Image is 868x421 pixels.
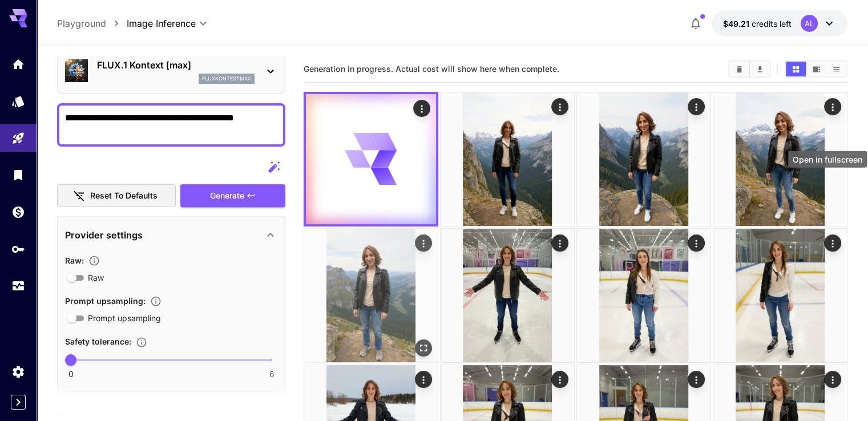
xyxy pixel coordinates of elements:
[269,369,274,380] span: 6
[688,234,705,252] div: Actions
[11,205,25,219] div: Wallet
[57,17,127,30] nav: breadcrumb
[441,92,574,226] img: Z
[304,64,559,74] span: Generation in progress. Actual cost will show here when complete.
[68,369,74,380] span: 0
[712,10,847,37] button: $49.20902AL
[752,19,792,29] span: credits left
[413,100,430,117] div: Actions
[11,57,25,71] div: Home
[824,371,841,388] div: Actions
[785,60,847,78] div: Show media in grid viewShow media in video viewShow media in list view
[180,184,285,208] button: Generate
[826,62,846,76] button: Show media in list view
[577,92,710,226] img: 2Q==
[57,184,176,208] button: Reset to defaults
[65,256,84,265] span: Raw :
[415,339,432,356] div: Open in fullscreen
[304,229,438,362] img: Z
[441,229,574,362] img: 2Q==
[210,189,244,203] span: Generate
[202,75,251,83] p: fluxkontextmax
[551,98,568,115] div: Actions
[146,295,166,307] button: Enables automatic enhancement and expansion of the input prompt to improve generation quality and...
[824,98,841,115] div: Actions
[723,18,792,30] div: $49.20902
[11,279,25,293] div: Usage
[11,94,25,108] div: Models
[131,337,152,348] button: Controls the tolerance level for input and output content moderation. Lower values apply stricter...
[84,255,104,266] button: Controls the level of post-processing applied to generated images.
[728,60,771,78] div: Clear AllDownload All
[65,337,131,346] span: Safety tolerance :
[415,371,432,388] div: Actions
[723,19,752,29] span: $49.21
[97,58,255,72] p: FLUX.1 Kontext [max]
[801,15,818,32] div: AL
[577,229,710,362] img: 2Q==
[65,228,143,242] p: Provider settings
[11,365,25,379] div: Settings
[713,229,847,362] img: 9k=
[11,131,25,145] div: Playground
[415,234,432,252] div: Actions
[551,371,568,388] div: Actions
[788,151,867,168] div: Open in fullscreen
[551,234,568,252] div: Actions
[806,62,826,76] button: Show media in video view
[65,221,277,249] div: Provider settings
[750,62,770,76] button: Download All
[65,54,277,88] div: FLUX.1 Kontext [max]fluxkontextmax
[11,395,26,410] button: Expand sidebar
[57,17,106,30] a: Playground
[65,296,146,306] span: Prompt upsampling :
[11,164,25,179] div: Library
[688,98,705,115] div: Actions
[713,92,847,226] img: 9k=
[729,62,749,76] button: Clear All
[88,312,161,324] span: Prompt upsampling
[824,234,841,252] div: Actions
[688,371,705,388] div: Actions
[127,17,196,30] span: Image Inference
[786,62,806,76] button: Show media in grid view
[88,272,104,284] span: Raw
[11,242,25,256] div: API Keys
